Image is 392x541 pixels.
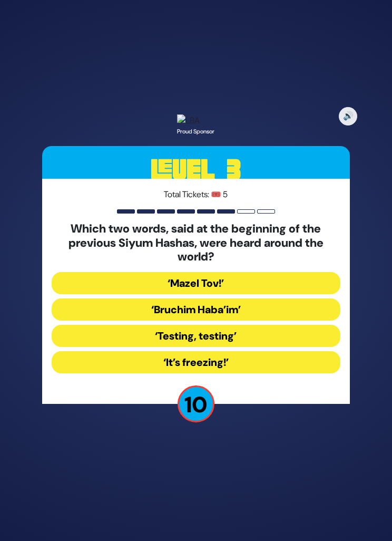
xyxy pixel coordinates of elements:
[177,127,214,136] div: Proud Sponsor
[52,222,340,264] h5: Which two words, said at the beginning of the previous Siyum Hashas, were heard around the world?
[42,146,350,194] h3: Level 3
[52,298,340,321] button: ‘Bruchim Haba’im’
[52,272,340,294] button: ‘Mazel Tov!’
[52,188,340,201] p: Total Tickets: 🎟️ 5
[52,325,340,347] button: ‘Testing, testing’
[52,351,340,373] button: ‘It’s freezing!’
[178,385,214,422] p: 10
[177,114,200,127] img: LBA
[339,107,357,125] button: 🔊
